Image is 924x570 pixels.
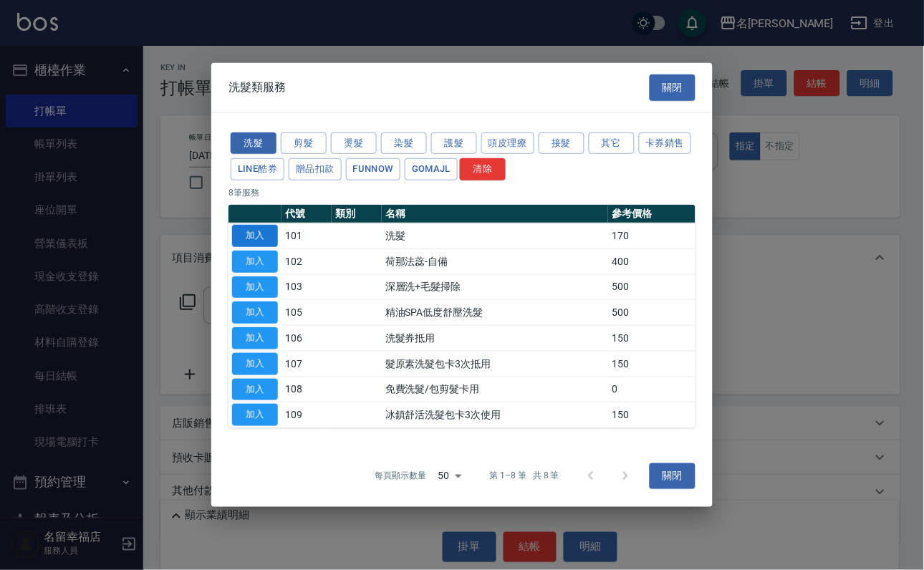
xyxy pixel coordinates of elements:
td: 冰鎮舒活洗髮包卡3次使用 [382,402,608,428]
td: 108 [281,377,332,402]
th: 名稱 [382,205,608,223]
button: 接髮 [539,132,584,154]
td: 103 [281,274,332,300]
td: 106 [281,325,332,351]
button: GOMAJL [405,158,458,180]
p: 第 1–8 筆 共 8 筆 [490,470,559,483]
td: 102 [281,248,332,274]
td: 107 [281,351,332,377]
button: LINE酷券 [231,158,284,180]
td: 0 [608,377,696,402]
td: 109 [281,402,332,428]
span: 洗髮類服務 [228,80,286,95]
button: 染髮 [381,132,427,154]
p: 8 筆服務 [228,186,696,199]
td: 深層洗+毛髮掃除 [382,274,608,300]
td: 150 [608,351,696,377]
th: 參考價格 [608,205,696,223]
button: 頭皮理療 [481,132,534,154]
button: 剪髮 [281,132,327,154]
button: FUNNOW [346,158,400,180]
button: 加入 [232,225,278,247]
td: 150 [608,402,696,428]
td: 500 [608,274,696,300]
td: 洗髮 [382,223,608,248]
button: 贈品扣款 [289,158,342,180]
button: 卡券銷售 [639,132,692,154]
td: 洗髮券抵用 [382,325,608,351]
div: 50 [433,457,467,496]
td: 免費洗髮/包剪髮卡用 [382,377,608,402]
button: 加入 [232,353,278,375]
button: 加入 [232,251,278,273]
td: 400 [608,248,696,274]
button: 護髮 [431,132,477,154]
button: 加入 [232,404,278,426]
td: 髮原素洗髮包卡3次抵用 [382,351,608,377]
button: 清除 [460,158,506,180]
button: 其它 [589,132,635,154]
td: 170 [608,223,696,248]
td: 101 [281,223,332,248]
button: 加入 [232,327,278,349]
th: 類別 [332,205,382,223]
td: 150 [608,325,696,351]
button: 燙髮 [331,132,377,154]
td: 105 [281,300,332,326]
button: 洗髮 [231,132,276,154]
td: 精油SPA低度舒壓洗髮 [382,300,608,326]
button: 加入 [232,378,278,400]
button: 關閉 [650,74,696,101]
th: 代號 [281,205,332,223]
button: 關閉 [650,463,696,490]
button: 加入 [232,276,278,298]
td: 500 [608,300,696,326]
p: 每頁顯示數量 [375,470,427,483]
button: 加入 [232,301,278,324]
td: 荷那法蕊-自備 [382,248,608,274]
